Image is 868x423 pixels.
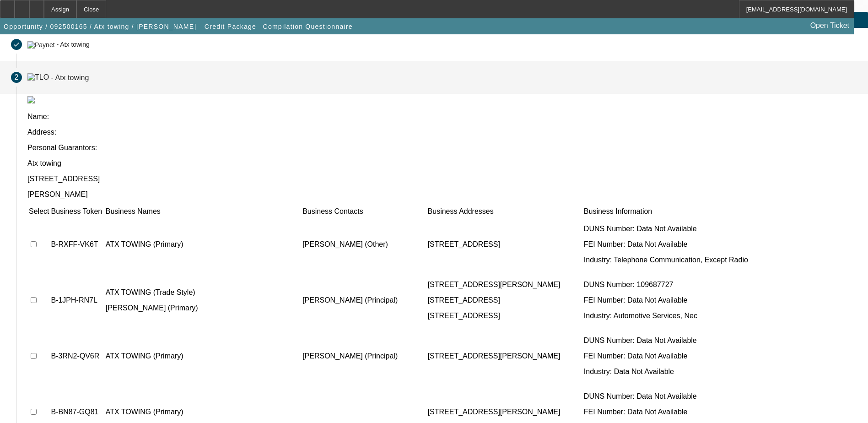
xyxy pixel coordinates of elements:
p: [STREET_ADDRESS] [428,240,582,249]
span: Compilation Questionnaire [263,23,353,30]
p: ATX TOWING (Trade Style) [106,288,301,297]
span: Credit Package [205,23,256,30]
p: DUNS Number: Data Not Available [584,225,748,233]
p: Atx towing [27,159,857,168]
p: [PERSON_NAME] [27,190,857,199]
p: [PERSON_NAME] (Principal) [302,296,426,304]
p: Address: [27,128,857,136]
p: ATX TOWING (Primary) [106,352,301,360]
p: [PERSON_NAME] (Other) [302,240,426,249]
a: Open Ticket [807,18,853,33]
p: ATX TOWING (Primary) [106,240,301,249]
img: Paynet [27,41,55,49]
p: Industry: Data Not Available [584,368,748,376]
p: [STREET_ADDRESS][PERSON_NAME] [428,352,582,360]
td: B-RXFF-VK6T [50,217,104,272]
p: [PERSON_NAME] (Principal) [302,352,426,360]
p: Name: [27,113,857,121]
p: Industry: Automotive Services, Nec [584,312,748,320]
p: FEI Number: Data Not Available [584,352,748,360]
button: Credit Package [202,18,259,35]
span: 2 [15,73,19,81]
td: Business Information [583,207,749,216]
div: - Atx towing [56,41,89,49]
img: TLO [27,73,49,81]
img: tlo.png [27,96,35,103]
p: Industry: Telephone Communication, Except Radio [584,256,748,264]
span: Opportunity / 092500165 / Atx towing / [PERSON_NAME] [4,23,196,30]
p: DUNS Number: Data Not Available [584,336,748,345]
td: Business Token [50,207,104,216]
p: Personal Guarantors: [27,144,857,152]
button: Compilation Questionnaire [261,18,355,35]
td: Business Names [105,207,301,216]
p: [STREET_ADDRESS] [27,175,857,183]
p: FEI Number: Data Not Available [584,240,748,249]
p: DUNS Number: Data Not Available [584,392,748,401]
p: DUNS Number: 109687727 [584,281,748,289]
td: B-1JPH-RN7L [50,273,104,328]
p: [PERSON_NAME] (Primary) [106,304,301,312]
mat-icon: done [13,41,20,48]
p: [STREET_ADDRESS] [428,296,582,304]
p: [STREET_ADDRESS][PERSON_NAME] [428,408,582,416]
p: ATX TOWING (Primary) [106,408,301,416]
p: FEI Number: Data Not Available [584,296,748,304]
div: - Atx towing [51,73,89,81]
p: FEI Number: Data Not Available [584,408,748,416]
p: [STREET_ADDRESS] [428,312,582,320]
td: Business Addresses [427,207,582,216]
td: Business Contacts [302,207,426,216]
p: [STREET_ADDRESS][PERSON_NAME] [428,281,582,289]
td: Select [28,207,49,216]
td: B-3RN2-QV6R [50,329,104,384]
